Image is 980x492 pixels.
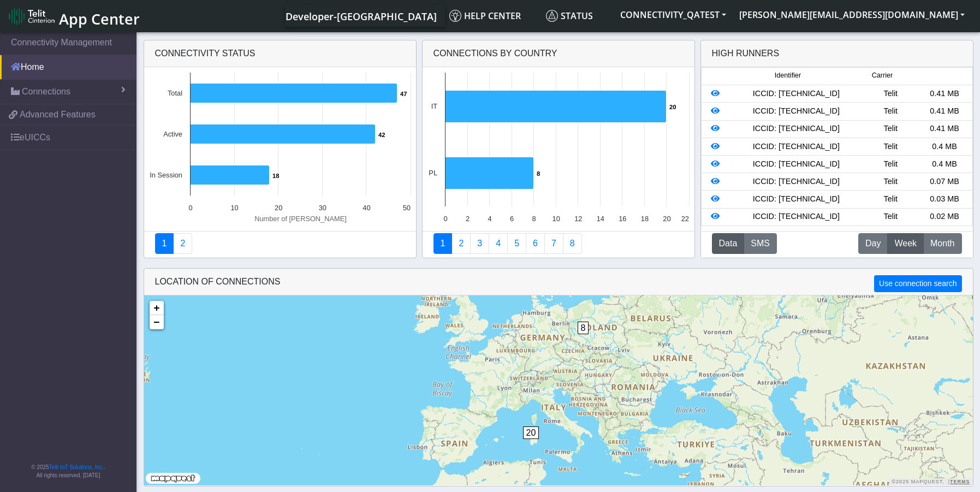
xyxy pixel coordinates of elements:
[889,478,972,485] div: ©2025 MapQuest, |
[452,233,471,254] a: Carrier
[155,233,405,254] nav: Summary paging
[285,5,436,27] a: Your current platform instance
[729,176,864,188] div: ICCID: [TECHNICAL_ID]
[433,233,684,254] nav: Summary paging
[150,315,164,329] a: Zoom out
[663,215,670,223] text: 20
[150,171,182,179] text: In Session
[874,275,961,292] button: Use connection search
[578,322,589,334] span: 8
[574,215,582,223] text: 12
[144,40,416,67] div: Connectivity status
[20,108,96,121] span: Advanced Features
[640,215,648,223] text: 18
[465,215,469,223] text: 2
[712,233,745,254] button: Data
[155,233,174,254] a: Connectivity status
[923,233,961,254] button: Month
[950,479,970,484] a: Terms
[532,215,536,223] text: 8
[429,169,437,177] text: PL
[930,237,954,250] span: Month
[552,215,560,223] text: 10
[272,173,279,179] text: 18
[167,89,182,97] text: Total
[526,233,545,254] a: 14 Days Trend
[49,464,104,470] a: Telit IoT Solutions, Inc.
[918,141,972,153] div: 0.4 MB
[173,233,192,254] a: Deployment status
[59,9,140,29] span: App Center
[729,158,864,170] div: ICCID: [TECHNICAL_ID]
[864,211,918,223] div: Telit
[864,176,918,188] div: Telit
[433,233,453,254] a: Connections By Country
[864,158,918,170] div: Telit
[163,130,182,138] text: Active
[254,215,347,223] text: Number of [PERSON_NAME]
[894,237,917,250] span: Week
[507,233,526,254] a: Usage by Carrier
[449,10,461,22] img: knowledge.svg
[918,211,972,223] div: 0.02 MB
[733,5,971,25] button: [PERSON_NAME][EMAIL_ADDRESS][DOMAIN_NAME]
[729,211,864,223] div: ICCID: [TECHNICAL_ID]
[150,301,164,315] a: Zoom in
[712,47,780,60] div: High Runners
[378,132,385,138] text: 42
[729,141,864,153] div: ICCID: [TECHNICAL_ID]
[546,10,593,22] span: Status
[918,88,972,100] div: 0.41 MB
[729,193,864,205] div: ICCID: [TECHNICAL_ID]
[744,233,777,254] button: SMS
[864,123,918,135] div: Telit
[470,233,489,254] a: Usage per Country
[318,204,326,212] text: 30
[918,176,972,188] div: 0.07 MB
[669,104,676,110] text: 20
[563,233,582,254] a: Not Connected for 30 days
[402,204,410,212] text: 50
[887,233,924,254] button: Week
[275,204,282,212] text: 20
[9,8,55,25] img: logo-telit-cinterion-gw-new.png
[872,70,893,81] span: Carrier
[681,215,688,223] text: 22
[431,102,437,110] text: IT
[22,85,70,98] span: Connections
[423,40,694,67] div: Connections By Country
[188,204,192,212] text: 0
[144,269,973,295] div: LOCATION OF CONNECTIONS
[918,193,972,205] div: 0.03 MB
[918,158,972,170] div: 0.4 MB
[363,204,370,212] text: 40
[619,215,626,223] text: 16
[729,88,864,100] div: ICCID: [TECHNICAL_ID]
[596,215,604,223] text: 14
[918,123,972,135] div: 0.41 MB
[544,233,563,254] a: Zero Session
[286,10,437,23] span: Developer-[GEOGRAPHIC_DATA]
[443,215,447,223] text: 0
[488,215,491,223] text: 4
[537,170,540,177] text: 8
[542,5,614,27] a: Status
[445,5,542,27] a: Help center
[775,70,801,81] span: Identifier
[729,105,864,117] div: ICCID: [TECHNICAL_ID]
[864,88,918,100] div: Telit
[510,215,514,223] text: 6
[489,233,508,254] a: Connections By Carrier
[865,237,881,250] span: Day
[729,123,864,135] div: ICCID: [TECHNICAL_ID]
[864,193,918,205] div: Telit
[546,10,558,22] img: status.svg
[864,141,918,153] div: Telit
[9,4,138,28] a: App Center
[864,105,918,117] div: Telit
[614,5,733,25] button: CONNECTIVITY_QATEST
[230,204,238,212] text: 10
[523,426,539,439] span: 20
[918,105,972,117] div: 0.41 MB
[449,10,521,22] span: Help center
